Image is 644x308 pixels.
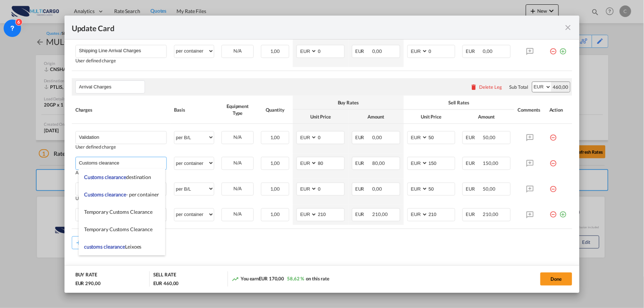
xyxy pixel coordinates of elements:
[466,212,482,217] span: EUR
[76,157,167,168] md-input-container: Customs clearance
[222,45,253,57] div: N/A
[459,110,514,124] th: Amount
[76,183,167,194] md-input-container: Process Fee
[551,82,570,92] div: 460,00
[514,96,546,124] th: Comments
[407,99,511,106] div: Sell Rates
[232,275,329,283] div: You earn on this rate
[174,132,214,143] select: per B/L
[287,276,304,282] span: 58,62 %
[72,236,104,249] button: Add Leg
[84,191,126,197] span: Customs clearance
[153,271,176,280] div: SELL RATE
[348,110,404,124] th: Amount
[79,132,167,142] input: Charge Name
[84,244,125,250] span: customs clearance
[559,45,566,52] md-icon: icon-plus-circle-outline green-400-fg
[317,45,344,56] input: 0
[174,183,214,195] select: per B/L
[270,160,280,166] span: 1,00
[404,110,459,124] th: Unit Price
[483,186,496,192] span: 50,00
[75,170,167,175] div: Adding a user defined charge
[466,160,482,166] span: EUR
[222,132,253,143] div: N/A
[84,191,159,197] span: Customs clearance - per container
[510,84,528,90] div: Sub Total
[428,157,455,168] input: 150
[259,276,284,282] span: EUR 170,00
[84,209,153,215] span: Temporary Customs Clearance
[75,239,82,246] md-icon: icon-plus md-link-fg s20
[466,134,482,140] span: EUR
[479,84,502,90] div: Delete Leg
[153,280,179,287] div: EUR 460,00
[549,131,557,138] md-icon: icon-minus-circle-outline red-400-fg
[428,183,455,194] input: 50
[174,107,214,113] div: Basis
[84,174,151,180] span: Customs clearance destination
[483,134,496,140] span: 50,00
[270,134,280,140] span: 1,00
[270,48,280,54] span: 1,00
[564,23,572,32] md-icon: icon-close fg-AAA8AD m-0 pointer
[75,196,167,201] div: User defined charge
[232,275,239,283] md-icon: icon-trending-up
[373,48,382,54] span: 0,00
[75,107,167,113] div: Charges
[84,174,126,180] span: Customs clearance
[76,45,167,56] md-input-container: Shipping Line Arrival Charges
[549,45,557,52] md-icon: icon-minus-circle-outline red-400-fg
[84,226,153,232] span: Temporary Customs Clearance
[483,212,498,217] span: 210,00
[428,45,455,56] input: 0
[293,110,348,124] th: Unit Price
[174,45,214,57] select: per container
[72,23,564,32] div: Update Card
[261,107,289,113] div: Quantity
[317,183,344,194] input: 0
[428,132,455,142] input: 50
[355,160,371,166] span: EUR
[222,183,253,194] div: N/A
[559,208,566,216] md-icon: icon-plus-circle-outline green-400-fg
[270,186,280,192] span: 1,00
[373,134,382,140] span: 0,00
[84,244,142,250] span: customs clearance Leixoes
[79,45,167,56] input: Charge Name
[355,212,371,217] span: EUR
[76,132,167,142] md-input-container: Validation
[65,16,580,293] md-dialog: Update CardPort of ...
[466,186,482,192] span: EUR
[355,48,371,54] span: EUR
[428,209,455,220] input: 210
[79,82,145,92] input: Leg Name
[373,212,388,217] span: 210,00
[549,208,557,216] md-icon: icon-minus-circle-outline red-400-fg
[75,271,97,280] div: BUY RATE
[470,83,478,91] md-icon: icon-delete
[549,157,557,164] md-icon: icon-minus-circle-outline red-400-fg
[546,96,572,124] th: Action
[79,157,167,168] input: Charge Name
[296,99,400,106] div: Buy Rates
[75,280,101,287] div: EUR 290,00
[373,186,382,192] span: 0,00
[466,48,482,54] span: EUR
[75,58,167,63] div: User defined charge
[470,84,502,90] button: Delete Leg
[222,157,253,168] div: N/A
[75,144,167,150] div: User defined charge
[222,209,253,220] div: N/A
[483,160,498,166] span: 150,00
[174,209,214,220] select: per container
[483,48,493,54] span: 0,00
[373,160,385,166] span: 80,00
[549,183,557,190] md-icon: icon-minus-circle-outline red-400-fg
[355,134,371,140] span: EUR
[317,157,344,168] input: 80
[221,103,254,116] div: Equipment Type
[317,209,344,220] input: 210
[270,212,280,217] span: 1,00
[355,186,371,192] span: EUR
